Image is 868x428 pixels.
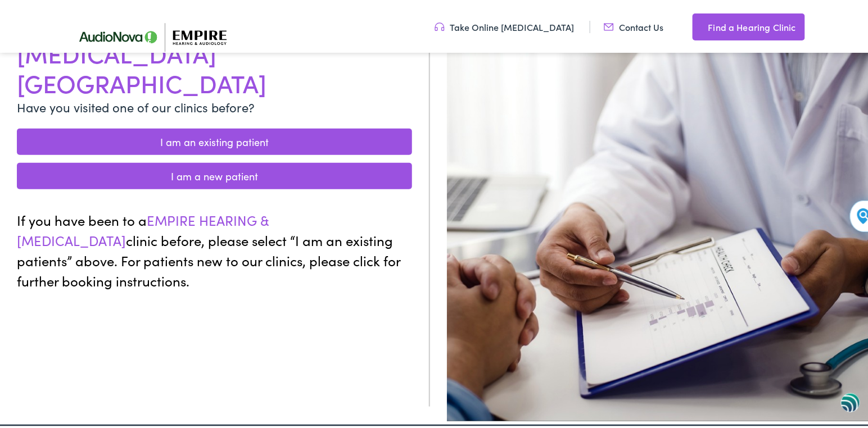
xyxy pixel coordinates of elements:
[604,19,664,31] a: Contact Us
[693,11,805,38] a: Find a Hearing Clinic
[693,18,703,31] img: utility icon
[17,126,412,153] a: I am an existing patient
[17,95,412,114] p: Have you visited one of our clinics before?
[17,208,412,289] p: If you have been to a clinic before, please select “I am an existing patients” above. For patient...
[841,390,860,411] img: svg+xml;base64,PHN2ZyB3aWR0aD0iNDgiIGhlaWdodD0iNDgiIHZpZXdCb3g9IjAgMCA0OCA0OCIgZmlsbD0ibm9uZSIgeG...
[17,208,269,247] span: EMPIRE HEARING & [MEDICAL_DATA]
[604,19,614,31] img: utility icon
[435,19,445,31] img: utility icon
[17,161,412,187] a: I am a new patient
[435,19,575,31] a: Take Online [MEDICAL_DATA]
